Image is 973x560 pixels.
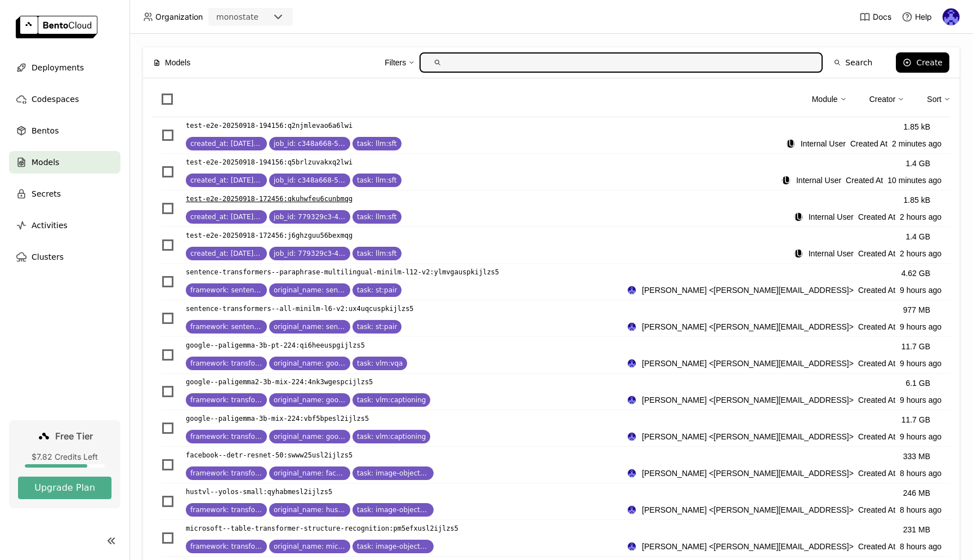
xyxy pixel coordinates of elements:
span: Organization [155,12,203,22]
span: 9 hours ago [900,321,941,333]
a: Models [9,151,120,174]
span: [PERSON_NAME] <[PERSON_NAME][EMAIL_ADDRESS]> [642,284,854,296]
span: original_name: google/paligemma2-3b-mix-224 [274,395,346,405]
span: Deployments [32,61,84,74]
span: framework: transformers [190,432,262,441]
a: sentence-transformers--all-minilm-l6-v2:ux4uqcuspkijlzs5 [186,303,627,314]
div: Created At [794,247,941,260]
div: Created At [627,357,941,370]
div: Created At [627,321,941,333]
li: List item [152,154,950,190]
span: Internal User [809,211,854,223]
span: task: vlm:vqa [357,359,403,368]
li: List item [152,264,950,300]
span: 8 hours ago [900,540,941,553]
span: original_name: microsoft/table-transformer-structure-recognition [274,542,346,551]
div: Help [901,11,932,23]
span: original_name: google/paligemma-3b-pt-224 [274,359,346,368]
a: Deployments [9,56,120,79]
span: framework: transformers [190,505,262,514]
div: IU [787,140,795,148]
button: Upgrade Plan [18,477,111,499]
div: Created At [786,137,941,150]
span: job_id: c348a668-565b-44d0-8aa3-7e25cbb04796 [274,176,346,185]
a: sentence-transformers--paraphrase-multilingual-minilm-l12-v2:ylmvgauspkijlzs5 [186,266,627,278]
div: Created At [627,540,941,553]
div: IU [782,176,790,184]
span: 10 minutes ago [887,174,941,186]
p: facebook--detr-resnet-50 : swww25usl2ijlzs5 [186,450,352,461]
a: Docs [859,11,891,23]
img: logo [16,16,97,38]
div: Created At [782,174,941,186]
span: task: image-object-detection [357,542,429,551]
div: $7.82 Credits Left [18,452,111,462]
div: List item [152,117,950,154]
span: Bentos [32,124,59,137]
p: test-e2e-20250918-172456 : j6ghzguu56bexmqg [186,230,352,241]
span: framework: sentence-transformers [190,322,262,331]
span: Clusters [32,250,64,264]
span: framework: transformers [190,359,262,368]
li: List item [152,227,950,264]
div: List item [152,410,950,447]
a: google--paligemma-3b-mix-224:vbf5bpesl2ijlzs5 [186,413,627,424]
span: task: st:pair [357,286,397,295]
span: Free Tier [55,430,93,442]
div: Internal User [782,176,791,185]
div: 1.85 kB [904,121,930,133]
a: microsoft--table-transformer-structure-recognition:pm5efxusl2ijlzs5 [186,523,627,534]
p: google--paligemma-3b-pt-224 : qi6heeuspgijlzs5 [186,340,365,351]
span: task: llm:sft [357,212,397,221]
span: Internal User [801,137,846,150]
div: Internal User [794,249,803,258]
span: Codespaces [32,92,79,106]
div: Creator [869,93,896,105]
a: test-e2e-20250918-194156:q5brlzuvakxq2lwi [186,157,782,168]
a: google--paligemma2-3b-mix-224:4nk3wgespcijlzs5 [186,376,627,388]
button: Create [896,52,949,73]
span: 8 hours ago [900,467,941,479]
div: IU [795,213,802,221]
div: Filters [385,56,406,69]
span: created_at: 2025-09-19T00:35:15.362285+00:00 [190,212,262,221]
span: 2 minutes ago [892,137,941,150]
a: test-e2e-20250918-172456:j6ghzguu56bexmqg [186,230,794,241]
span: job_id: 779329c3-4899-472f-809a-aafb3722d392 [274,212,346,221]
div: Created At [627,504,941,516]
input: Selected monostate. [260,12,261,23]
li: List item [152,520,950,557]
span: task: llm:sft [357,176,397,185]
div: 977 MB [903,304,930,316]
div: 231 MB [903,523,930,536]
button: Search [827,52,879,73]
a: Activities [9,214,120,237]
div: 333 MB [903,450,930,463]
div: Create [916,58,943,67]
span: [PERSON_NAME] <[PERSON_NAME][EMAIL_ADDRESS]> [642,540,854,553]
span: [PERSON_NAME] <[PERSON_NAME][EMAIL_ADDRESS]> [642,357,854,370]
div: 1.4 GB [905,230,930,243]
div: 11.7 GB [901,340,930,353]
li: List item [152,190,950,227]
div: 4.62 GB [901,267,930,279]
span: Models [32,155,59,169]
p: test-e2e-20250918-194156 : q2njmlevao6a6lwi [186,120,352,131]
span: 8 hours ago [900,504,941,516]
a: Bentos [9,119,120,142]
a: hustvl--yolos-small:qyhabmesl2ijlzs5 [186,486,627,497]
span: [PERSON_NAME] <[PERSON_NAME][EMAIL_ADDRESS]> [642,321,854,333]
div: Created At [627,430,941,443]
span: original_name: facebook/detr-resnet-50 [274,469,346,478]
span: [PERSON_NAME] <[PERSON_NAME][EMAIL_ADDRESS]> [642,467,854,479]
div: List item [152,483,950,520]
div: 6.1 GB [905,377,930,389]
img: Andrew correa [628,396,636,404]
li: List item [152,337,950,374]
span: original_name: sentence-transformers/paraphrase-multilingual-MiniLM-L12-v2 [274,286,346,295]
